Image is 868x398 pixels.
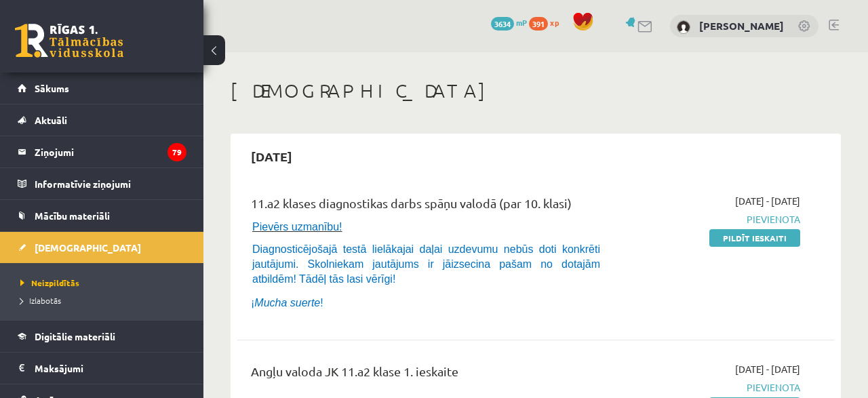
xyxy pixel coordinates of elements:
span: mP [516,17,527,28]
legend: Informatīvie ziņojumi [35,168,186,199]
span: Diagnosticējošajā testā lielākajai daļai uzdevumu nebūs doti konkrēti jautājumi. Skolniekam jautā... [252,243,600,285]
span: [DATE] - [DATE] [735,194,800,208]
span: [DATE] - [DATE] [735,362,800,376]
img: Gvenda Liepiņa [677,20,690,34]
span: Sākums [35,82,69,94]
a: Aktuāli [18,104,186,136]
span: Pievienota [631,380,800,395]
span: Izlabotās [20,295,61,306]
legend: Maksājumi [35,353,186,384]
span: Pievienota [631,212,800,226]
i: 79 [167,143,186,161]
a: [PERSON_NAME] [699,19,784,33]
span: [DEMOGRAPHIC_DATA] [35,241,141,254]
a: Maksājumi [18,353,186,384]
a: [DEMOGRAPHIC_DATA] [18,232,186,263]
span: ¡ ! [251,297,323,309]
h1: [DEMOGRAPHIC_DATA] [231,79,841,102]
a: Neizpildītās [20,277,190,289]
a: Ziņojumi79 [18,136,186,167]
a: Sākums [18,73,186,104]
span: 3634 [491,17,514,31]
h2: [DATE] [237,140,306,172]
a: Rīgas 1. Tālmācības vidusskola [15,24,123,58]
span: Neizpildītās [20,277,79,288]
a: Digitālie materiāli [18,321,186,352]
span: Pievērs uzmanību! [252,221,342,233]
legend: Ziņojumi [35,136,186,167]
span: Mācību materiāli [35,210,110,222]
a: Informatīvie ziņojumi [18,168,186,199]
div: 11.a2 klases diagnostikas darbs spāņu valodā (par 10. klasi) [251,194,610,219]
i: Mucha suerte [254,297,320,309]
span: 391 [529,17,548,31]
a: Mācību materiāli [18,200,186,231]
a: Pildīt ieskaiti [709,229,800,247]
a: 391 xp [529,17,566,28]
span: xp [550,17,559,28]
div: Angļu valoda JK 11.a2 klase 1. ieskaite [251,362,610,387]
a: 3634 mP [491,17,527,28]
span: Aktuāli [35,114,67,126]
span: Digitālie materiāli [35,330,115,342]
a: Izlabotās [20,294,190,306]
